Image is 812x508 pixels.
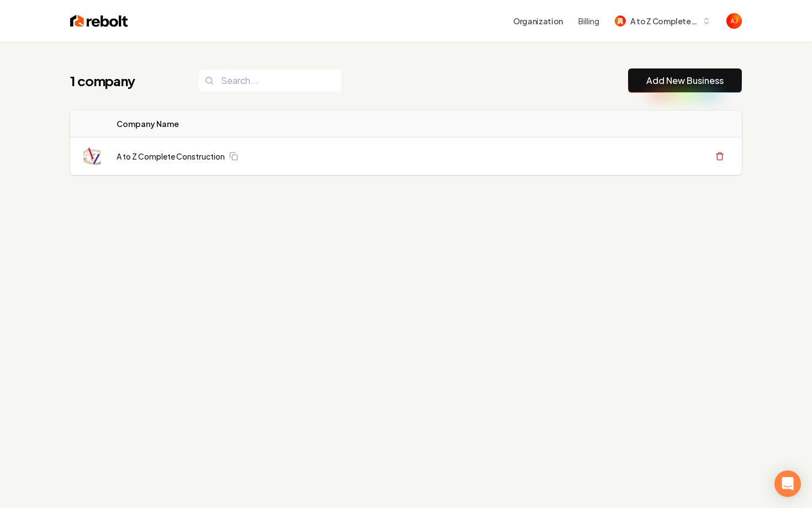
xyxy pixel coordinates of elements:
button: Open user button [726,13,742,29]
img: Austin Jellison [726,13,742,29]
div: Open Intercom Messenger [774,470,801,497]
button: Billing [578,15,599,27]
input: Search... [198,69,342,92]
a: Add New Business [646,74,724,87]
a: A to Z Complete Construction [117,151,225,162]
img: A to Z Complete Construction [615,15,626,27]
span: A to Z Complete Construction [630,15,698,27]
img: Rebolt Logo [70,13,128,29]
button: Organization [507,11,570,31]
img: A to Z Complete Construction logo [83,147,101,165]
th: Company Name [108,110,408,137]
button: Add New Business [628,68,742,93]
h1: 1 company [70,72,176,89]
